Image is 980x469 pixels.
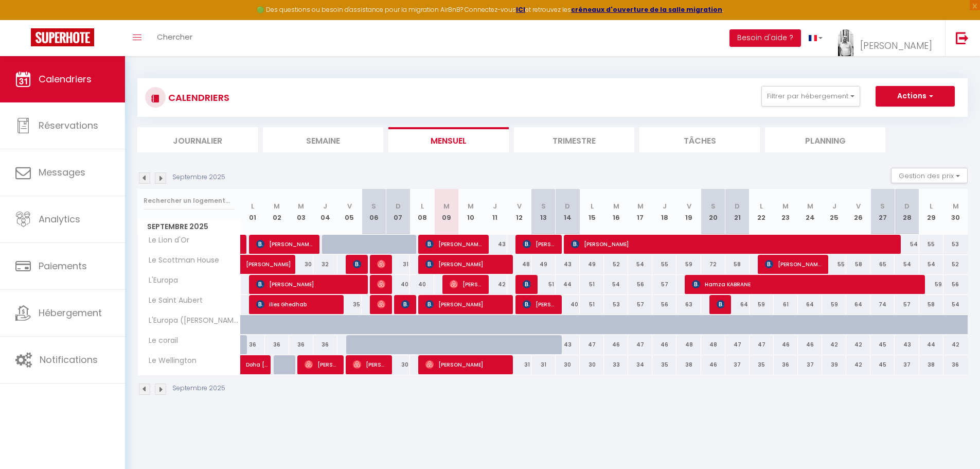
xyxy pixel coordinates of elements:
div: 55 [822,255,846,274]
div: 30 [580,355,604,374]
li: Semaine [263,127,383,152]
div: 42 [943,335,968,354]
th: 01 [241,189,265,235]
th: 28 [895,189,919,235]
div: 64 [725,295,750,314]
div: 31 [386,255,410,274]
span: Le Saint Aubert [139,295,205,306]
button: Actions [876,86,955,107]
div: 52 [943,255,968,274]
abbr: M [613,201,619,211]
abbr: V [347,201,352,211]
div: 30 [386,355,410,374]
div: 31 [531,355,556,374]
span: Hébergement [39,306,102,319]
p: Septembre 2025 [172,384,225,393]
abbr: V [687,201,691,211]
th: 10 [458,189,483,235]
a: [PERSON_NAME] [241,255,265,274]
div: 47 [628,335,652,354]
th: 25 [822,189,846,235]
div: 35 [337,295,362,314]
div: 37 [895,355,919,374]
div: 48 [507,255,531,274]
div: 55 [652,255,676,274]
div: 40 [556,295,580,314]
span: [PERSON_NAME] [377,294,385,314]
th: 20 [701,189,725,235]
strong: créneaux d'ouverture de la salle migration [571,5,722,14]
a: ... [PERSON_NAME] [830,20,945,56]
div: 59 [822,295,846,314]
abbr: J [493,201,497,211]
div: 51 [580,275,604,294]
div: 40 [410,275,434,294]
div: 45 [870,355,895,374]
abbr: D [904,201,910,211]
li: Tâches [639,127,760,152]
abbr: S [541,201,546,211]
div: 46 [652,335,676,354]
div: 54 [604,275,628,294]
span: [PERSON_NAME] [256,274,361,294]
div: 54 [628,255,652,274]
abbr: S [880,201,885,211]
th: 04 [313,189,337,235]
abbr: M [782,201,789,211]
div: 42 [822,335,846,354]
div: 46 [774,335,798,354]
div: 58 [846,255,870,274]
th: 26 [846,189,870,235]
abbr: J [663,201,667,211]
div: 61 [774,295,798,314]
div: 36 [241,335,265,354]
div: 43 [556,255,580,274]
abbr: M [274,201,280,211]
a: Doha [PERSON_NAME] [241,355,265,375]
span: Notifications [40,353,98,366]
div: 53 [943,235,968,254]
th: 17 [628,189,652,235]
th: 05 [337,189,362,235]
div: 56 [628,275,652,294]
div: 72 [701,255,725,274]
span: Réservations [39,119,98,132]
div: 59 [750,295,774,314]
abbr: D [396,201,401,211]
li: Planning [765,127,885,152]
div: 43 [556,335,580,354]
span: [PERSON_NAME] [765,254,822,274]
div: 30 [556,355,580,374]
abbr: L [251,201,254,211]
span: [PERSON_NAME] [377,254,385,274]
span: Analytics [39,213,80,225]
button: Besoin d'aide ? [729,29,801,47]
span: [PERSON_NAME] [353,355,385,374]
div: 35 [750,355,774,374]
abbr: S [711,201,716,211]
th: 16 [604,189,628,235]
div: 35 [652,355,676,374]
div: 36 [774,355,798,374]
span: [PERSON_NAME] [401,294,409,314]
span: Chercher [157,31,192,42]
span: [PERSON_NAME] [523,274,531,294]
div: 31 [507,355,531,374]
span: [PERSON_NAME] [256,234,313,254]
abbr: M [637,201,644,211]
div: 42 [846,335,870,354]
div: 53 [604,295,628,314]
span: [PERSON_NAME] [523,294,555,314]
div: 54 [895,235,919,254]
abbr: L [930,201,933,211]
th: 02 [265,189,289,235]
a: ICI [516,5,525,14]
th: 11 [483,189,507,235]
span: Septembre 2025 [138,219,240,234]
div: 46 [604,335,628,354]
li: Trimestre [514,127,634,152]
input: Rechercher un logement... [144,192,235,210]
span: [PERSON_NAME] [425,234,482,254]
div: 34 [628,355,652,374]
th: 29 [919,189,943,235]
